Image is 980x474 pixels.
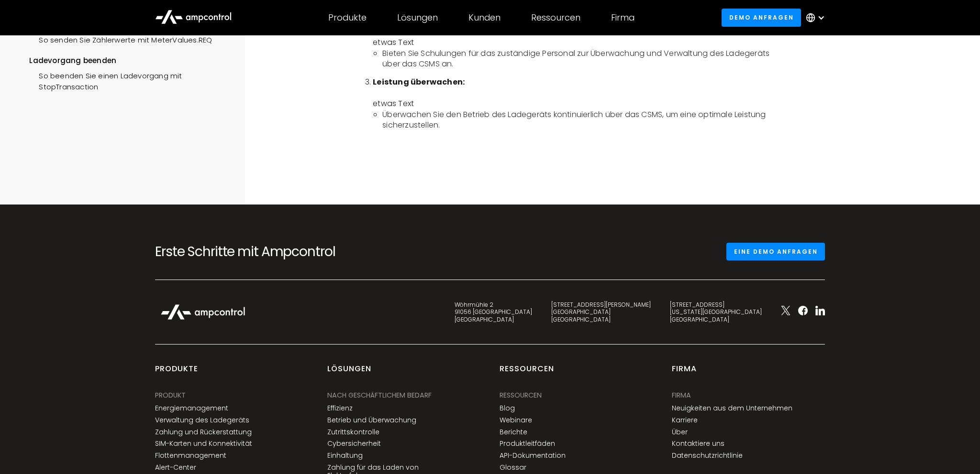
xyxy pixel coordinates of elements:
a: Eine Demo anfragen [726,243,825,260]
a: Einhaltung [327,452,363,460]
a: Zahlung und Rückerstattung [155,428,252,436]
div: Ladevorgang beenden [29,55,225,66]
img: Ampcontrol Logo [155,299,251,325]
a: Karriere [672,416,698,424]
a: Effizienz [327,404,353,412]
div: Ressourcen [500,390,542,400]
a: So senden Sie Zählerwerte mit MeterValues.REQ [29,30,212,48]
a: Cybersicherheit [327,440,381,448]
li: etwas Text [373,77,779,130]
a: Zutrittskontrolle [327,428,379,436]
a: Energiemanagement [155,404,228,412]
a: Verwaltung des Ladegeräts [155,416,249,424]
h2: Erste Schritte mit Ampcontrol [155,244,366,260]
div: Lösungen [327,364,371,382]
strong: Leistung überwachen: [373,76,465,87]
a: Neuigkeiten aus dem Unternehmen [672,404,792,412]
div: Lösungen [397,12,438,23]
div: PRODUKT [155,390,186,400]
div: Wöhrmühle 2 91056 [GEOGRAPHIC_DATA] [GEOGRAPHIC_DATA] [455,301,532,323]
div: Ressourcen [531,12,580,23]
a: Kontaktiere uns [672,440,724,448]
a: Produktleitfäden [500,440,555,448]
a: Alert-Center [155,463,196,472]
div: [STREET_ADDRESS][PERSON_NAME] [GEOGRAPHIC_DATA] [GEOGRAPHIC_DATA] [551,301,651,323]
a: Glossar [500,463,526,472]
div: [STREET_ADDRESS] [US_STATE][GEOGRAPHIC_DATA] [GEOGRAPHIC_DATA] [670,301,762,323]
p: ‍ [363,146,779,156]
a: So beenden Sie einen Ladevorgang mit StopTransaction [29,66,225,95]
div: Produkte [328,12,367,23]
div: Firma [611,12,635,23]
div: Kunden [468,12,501,23]
a: Demo anfragen [722,9,801,26]
div: Firma [672,390,691,400]
div: Ressourcen [500,364,554,382]
div: NACH GESCHÄFTLICHEM BEDARF [327,390,432,400]
a: SIM-Karten und Konnektivität [155,440,252,448]
a: Blog [500,404,515,412]
a: Webinare [500,416,532,424]
a: Berichte [500,428,527,436]
li: Bieten Sie Schulungen für das zuständige Personal zur Überwachung und Verwaltung des Ladegeräts ü... [382,48,779,70]
li: etwas Text [373,16,779,69]
a: Flottenmanagement [155,452,226,460]
a: API-Dokumentation [500,452,566,460]
div: Produkte [155,364,198,382]
a: Datenschutzrichtlinie [672,452,743,460]
a: Über [672,428,688,436]
a: Betrieb und Überwachung [327,416,416,424]
li: Überwachen Sie den Betrieb des Ladegeräts kontinuierlich über das CSMS, um eine optimale Leistung... [382,109,779,131]
div: Firma [672,364,697,382]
